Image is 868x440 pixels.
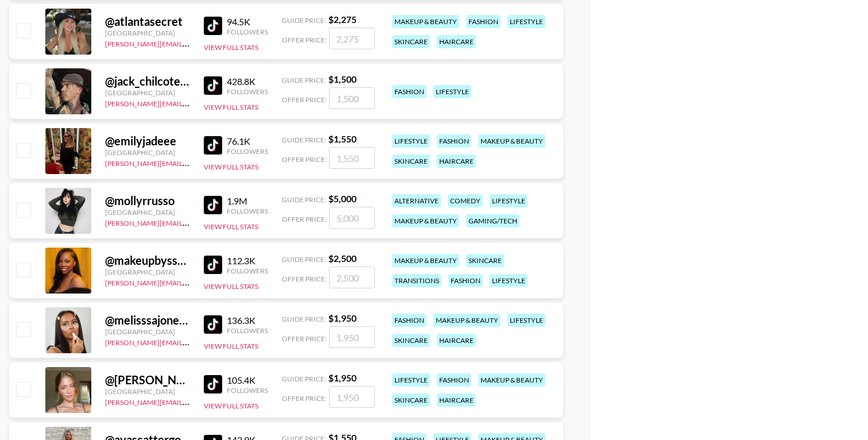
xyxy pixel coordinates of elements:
button: View Full Stats [204,43,258,52]
strong: $ 2,500 [328,253,356,264]
span: Guide Price: [282,375,326,383]
span: Offer Price: [282,334,327,343]
div: lifestyle [433,85,471,98]
div: [GEOGRAPHIC_DATA] [105,29,190,37]
a: [PERSON_NAME][EMAIL_ADDRESS][PERSON_NAME][DOMAIN_NAME] [105,276,330,287]
div: @ [PERSON_NAME] [105,373,190,387]
div: fashion [392,314,427,327]
input: 2,500 [329,267,375,288]
a: [PERSON_NAME][EMAIL_ADDRESS][PERSON_NAME][DOMAIN_NAME] [105,97,330,108]
button: View Full Stats [204,342,258,350]
strong: $ 1,550 [328,133,356,144]
div: [GEOGRAPHIC_DATA] [105,148,190,157]
div: 94.5K [227,16,268,28]
img: TikTok [204,256,222,274]
div: lifestyle [392,373,430,387]
img: TikTok [204,375,222,393]
div: skincare [466,254,504,267]
div: makeup & beauty [433,314,501,327]
div: makeup & beauty [392,15,459,28]
div: Followers [227,326,268,335]
div: lifestyle [507,314,545,327]
div: Followers [227,87,268,96]
button: View Full Stats [204,282,258,291]
a: [PERSON_NAME][EMAIL_ADDRESS][PERSON_NAME][DOMAIN_NAME] [105,157,330,168]
div: fashion [392,85,427,98]
span: Offer Price: [282,275,327,283]
div: skincare [392,334,430,347]
div: alternative [392,194,441,207]
strong: $ 1,500 [328,74,356,84]
div: lifestyle [490,274,528,287]
strong: $ 5,000 [328,193,356,204]
img: TikTok [204,315,222,334]
div: [GEOGRAPHIC_DATA] [105,268,190,276]
span: Guide Price: [282,16,326,25]
button: View Full Stats [204,103,258,111]
div: @ jack_chilcote26 [105,74,190,88]
div: [GEOGRAPHIC_DATA] [105,208,190,217]
strong: $ 1,950 [328,312,356,323]
div: haircare [437,155,476,168]
div: Followers [227,147,268,156]
div: comedy [448,194,483,207]
div: Followers [227,267,268,275]
input: 1,550 [329,147,375,169]
img: TikTok [204,17,222,35]
button: View Full Stats [204,222,258,231]
a: [PERSON_NAME][EMAIL_ADDRESS][PERSON_NAME][DOMAIN_NAME] [105,37,330,48]
div: 136.3K [227,315,268,326]
div: [GEOGRAPHIC_DATA] [105,88,190,97]
div: makeup & beauty [392,254,459,267]
div: @ melisssajonesss [105,313,190,327]
div: haircare [437,35,476,48]
div: Followers [227,28,268,36]
strong: $ 1,950 [328,372,356,383]
div: @ makeupbyssummer [105,253,190,268]
input: 5,000 [329,207,375,229]
div: haircare [437,334,476,347]
div: Followers [227,207,268,215]
div: [GEOGRAPHIC_DATA] [105,327,190,336]
div: @ atlantasecret [105,14,190,29]
div: transitions [392,274,441,287]
span: Guide Price: [282,136,326,144]
span: Offer Price: [282,155,327,164]
div: 112.3K [227,255,268,267]
div: lifestyle [490,194,528,207]
div: makeup & beauty [478,134,545,148]
div: 1.9M [227,195,268,207]
div: makeup & beauty [478,373,545,387]
div: skincare [392,35,430,48]
img: TikTok [204,136,222,155]
div: lifestyle [392,134,430,148]
div: fashion [437,373,471,387]
div: skincare [392,393,430,407]
input: 1,500 [329,87,375,109]
div: 105.4K [227,375,268,386]
div: [GEOGRAPHIC_DATA] [105,387,190,396]
div: Followers [227,386,268,395]
span: Offer Price: [282,36,327,44]
div: 76.1K [227,136,268,147]
span: Offer Price: [282,95,327,104]
input: 1,950 [329,326,375,348]
div: fashion [448,274,483,287]
button: View Full Stats [204,402,258,410]
a: [PERSON_NAME][EMAIL_ADDRESS][PERSON_NAME][DOMAIN_NAME] [105,217,330,227]
div: haircare [437,393,476,407]
img: TikTok [204,196,222,214]
span: Guide Price: [282,76,326,84]
a: [PERSON_NAME][EMAIL_ADDRESS][PERSON_NAME][DOMAIN_NAME] [105,336,330,347]
img: TikTok [204,76,222,95]
div: lifestyle [507,15,545,28]
div: gaming/tech [466,214,520,227]
span: Guide Price: [282,195,326,204]
span: Guide Price: [282,255,326,264]
div: 428.8K [227,76,268,87]
div: skincare [392,155,430,168]
div: fashion [466,15,501,28]
input: 1,950 [329,386,375,408]
div: fashion [437,134,471,148]
input: 2,275 [329,28,375,49]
